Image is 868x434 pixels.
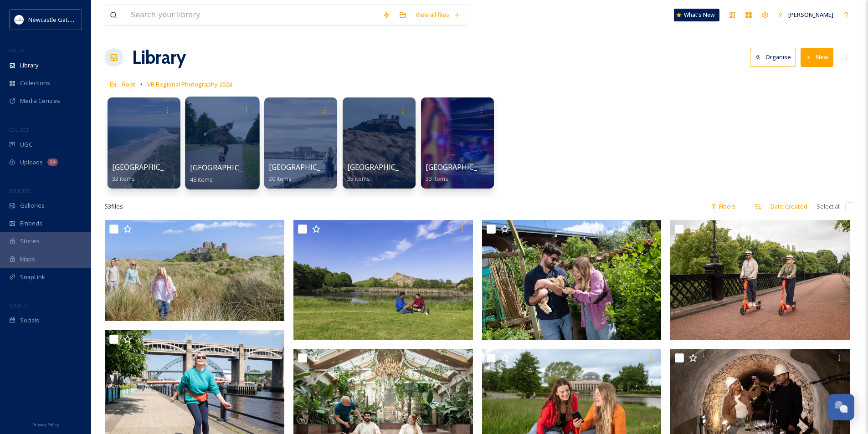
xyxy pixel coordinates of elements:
[347,162,421,172] span: [GEOGRAPHIC_DATA]
[347,174,370,183] span: 35 items
[269,174,292,183] span: 20 items
[190,163,343,184] a: [GEOGRAPHIC_DATA]/[GEOGRAPHIC_DATA]48 items
[20,255,35,264] span: Maps
[9,47,25,54] span: MEDIA
[20,201,45,210] span: Galleries
[105,220,284,321] img: Bamburgh.jpg
[482,220,662,340] img: TBP_5181.jpg
[426,163,499,183] a: [GEOGRAPHIC_DATA]33 items
[132,44,186,71] a: Library
[147,79,232,90] a: VB Regional Photography 2024
[105,202,123,211] span: 53 file s
[190,163,343,173] span: [GEOGRAPHIC_DATA]/[GEOGRAPHIC_DATA]
[269,162,342,172] span: [GEOGRAPHIC_DATA]
[411,6,464,24] a: View all files
[347,163,421,183] a: [GEOGRAPHIC_DATA]35 items
[126,5,378,25] input: Search your library
[773,6,838,24] a: [PERSON_NAME]
[112,174,135,183] span: 32 items
[269,163,342,183] a: [GEOGRAPHIC_DATA]20 items
[15,15,24,24] img: DqD9wEUd_400x400.jpg
[426,174,448,183] span: 33 items
[674,9,719,21] a: What's New
[750,48,796,66] button: Organise
[32,422,59,428] span: Privacy Policy
[20,273,45,281] span: SnapLink
[20,158,43,167] span: Uploads
[9,302,27,309] span: SOCIALS
[9,126,29,133] span: COLLECT
[20,61,38,70] span: Library
[112,162,185,172] span: [GEOGRAPHIC_DATA]
[112,163,185,183] a: [GEOGRAPHIC_DATA]32 items
[9,187,30,194] span: WIDGETS
[190,175,213,183] span: 48 items
[706,198,740,215] div: Filters
[20,97,60,105] span: Media Centres
[20,79,50,87] span: Collections
[766,198,812,215] div: Date Created
[28,15,112,24] span: Newcastle Gateshead Initiative
[20,219,42,228] span: Embeds
[828,394,854,420] button: Open Chat
[20,140,32,149] span: UGC
[293,220,473,340] img: LVEPNorthumberland_20240601_Kevin Gibson_Cawfields Hadrians Wall_001.JPG
[20,237,40,245] span: Stories
[122,79,135,90] a: Root
[32,419,59,429] a: Privacy Policy
[20,316,39,325] span: Socials
[670,220,850,340] img: TBP_5750.jpg
[122,80,135,88] span: Root
[801,48,833,66] button: New
[47,158,58,166] div: 14
[147,80,232,88] span: VB Regional Photography 2024
[817,202,841,211] span: Select all
[426,162,499,172] span: [GEOGRAPHIC_DATA]
[788,10,833,19] span: [PERSON_NAME]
